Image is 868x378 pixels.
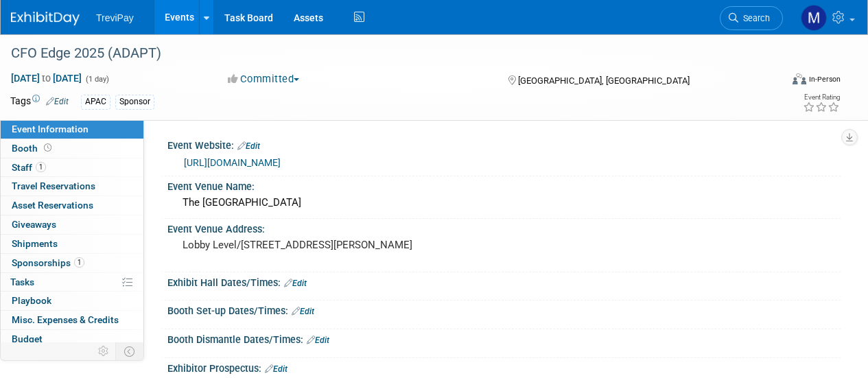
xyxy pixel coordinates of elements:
span: TreviPay [96,12,134,23]
td: Toggle Event Tabs [116,342,144,360]
a: Edit [292,307,314,316]
span: Travel Reservations [12,180,95,191]
a: [URL][DOMAIN_NAME] [184,157,281,168]
a: Playbook [1,292,143,310]
a: Sponsorships1 [1,254,143,272]
div: Exhibitor Prospectus: [167,358,841,376]
a: Giveaways [1,215,143,234]
span: Event Information [12,123,89,134]
div: Event Venue Address: [167,219,841,236]
a: Edit [284,279,307,288]
div: Sponsor [115,95,154,109]
a: Budget [1,330,143,349]
a: Edit [265,364,288,374]
a: Event Information [1,120,143,139]
span: Search [738,13,770,23]
td: Tags [10,94,69,110]
div: APAC [81,95,110,109]
td: Personalize Event Tab Strip [92,342,116,360]
span: Booth [12,143,54,154]
span: Staff [12,162,46,173]
span: Tasks [10,276,34,287]
div: Booth Dismantle Dates/Times: [167,329,841,347]
pre: Lobby Level/[STREET_ADDRESS][PERSON_NAME] [183,239,433,251]
a: Search [720,6,783,30]
span: Playbook [12,295,51,306]
a: Edit [46,97,69,106]
span: (1 day) [84,75,109,84]
span: [GEOGRAPHIC_DATA], [GEOGRAPHIC_DATA] [518,75,690,86]
a: Tasks [1,273,143,292]
span: Misc. Expenses & Credits [12,314,119,325]
span: 1 [74,257,84,268]
a: Misc. Expenses & Credits [1,311,143,329]
span: Giveaways [12,219,56,230]
span: Asset Reservations [12,200,93,211]
a: Travel Reservations [1,177,143,196]
a: Asset Reservations [1,196,143,215]
div: Event Website: [167,135,841,153]
img: Format-Inperson.png [793,73,806,84]
a: Staff1 [1,158,143,177]
div: The [GEOGRAPHIC_DATA] [178,192,830,213]
a: Shipments [1,235,143,253]
span: [DATE] [DATE] [10,72,82,84]
div: Event Format [719,71,841,92]
img: Maiia Khasina [801,5,827,31]
span: Shipments [12,238,58,249]
a: Edit [237,141,260,151]
span: Booth not reserved yet [41,143,54,153]
img: ExhibitDay [11,12,80,25]
span: to [40,73,53,84]
span: Sponsorships [12,257,84,268]
a: Booth [1,139,143,158]
div: In-Person [808,74,841,84]
span: Budget [12,333,43,344]
span: 1 [36,162,46,172]
div: Event Rating [803,94,840,101]
div: CFO Edge 2025 (ADAPT) [6,41,770,66]
div: Exhibit Hall Dates/Times: [167,272,841,290]
div: Event Venue Name: [167,176,841,193]
button: Committed [223,72,305,86]
a: Edit [307,335,329,345]
div: Booth Set-up Dates/Times: [167,300,841,318]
